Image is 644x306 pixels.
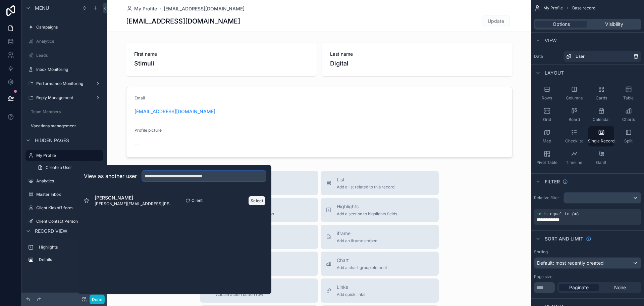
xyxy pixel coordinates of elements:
a: Reply Management [25,92,103,103]
label: Leads [36,53,102,58]
span: Charts [622,117,635,122]
span: Pivot Table [536,160,557,165]
button: Table [615,83,641,103]
label: Sorting [534,249,548,255]
button: Rows [534,83,560,103]
span: Client [192,198,203,203]
span: Default: most recently created [537,260,604,266]
label: Relative filter [534,195,561,201]
span: Options [553,21,570,28]
button: Pivot Table [534,148,560,168]
a: Client Contact Persons [25,216,103,227]
a: Team Members [25,106,103,117]
span: Record view [35,228,67,234]
a: Performance Monitoring [25,78,103,89]
label: Data [534,54,561,59]
a: Campaigns [25,22,103,33]
button: Gantt [588,148,614,168]
span: User [576,54,585,59]
h1: [EMAIL_ADDRESS][DOMAIN_NAME] [126,16,240,26]
label: Details [39,257,101,262]
a: My Profile [25,150,103,161]
span: Sort And Limit [545,235,583,242]
button: Cards [588,83,614,103]
label: Analytics [36,39,102,44]
label: Performance Monitoring [36,81,93,86]
div: scrollable content [21,239,107,272]
span: Checklist [565,138,583,144]
a: [EMAIL_ADDRESS][DOMAIN_NAME] [164,5,245,12]
label: Analytics [36,178,102,184]
span: Create a User [46,165,72,170]
label: Team Members [31,109,102,115]
button: Timeline [561,148,587,168]
span: My Profile [134,5,157,12]
a: Leads [25,50,103,61]
span: Base record [572,5,595,11]
button: Columns [561,83,587,103]
button: Select [248,196,266,206]
label: Client Kickoff form [36,205,102,211]
label: Reply Management [36,95,93,100]
span: Single Record [588,138,614,144]
button: Calendar [588,105,614,125]
a: Analytics [25,176,103,186]
button: Charts [615,105,641,125]
span: Cards [596,95,607,101]
label: Inbox Monitoring [36,67,102,72]
span: id [537,212,541,217]
a: User [563,51,641,62]
span: None [614,284,626,291]
span: Filter [545,178,560,185]
h2: View as another user [84,172,137,180]
span: is equal to (=) [543,212,579,217]
span: Visibility [605,21,623,28]
span: View [545,37,557,44]
button: Single Record [588,126,614,146]
span: Calendar [593,117,610,122]
a: Inbox Monitoring [25,64,103,75]
span: Paginate [569,284,589,291]
button: Map [534,126,560,146]
a: Create a User [34,162,103,173]
span: My Profile [543,5,563,11]
a: My Profile [126,5,157,12]
label: Client Contact Persons [36,219,102,224]
span: Hidden pages [35,137,69,144]
label: My Profile [36,153,99,158]
span: [PERSON_NAME] [95,194,175,201]
span: Table [623,95,634,101]
button: Board [561,105,587,125]
button: Default: most recently created [534,257,641,269]
span: Board [569,117,580,122]
span: Gantt [596,160,606,165]
span: Menu [35,5,49,11]
a: Master Inbox [25,189,103,200]
label: Campaigns [36,25,102,30]
span: [PERSON_NAME][EMAIL_ADDRESS][PERSON_NAME][PERSON_NAME][DOMAIN_NAME] [95,201,175,207]
button: Grid [534,105,560,125]
span: Rows [542,95,552,101]
a: Vacations management [25,121,103,131]
a: Analytics [25,36,103,47]
span: Map [543,138,551,144]
span: Timeline [566,160,582,165]
span: Split [624,138,633,144]
span: Layout [545,70,564,76]
label: Vacations management [31,123,102,129]
button: Done [90,295,105,304]
label: Master Inbox [36,192,102,197]
span: Grid [543,117,551,122]
label: Page size [534,274,552,279]
label: Highlights [39,245,101,250]
span: Columns [566,95,583,101]
button: Split [615,126,641,146]
button: Checklist [561,126,587,146]
a: Client Kickoff form [25,203,103,213]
